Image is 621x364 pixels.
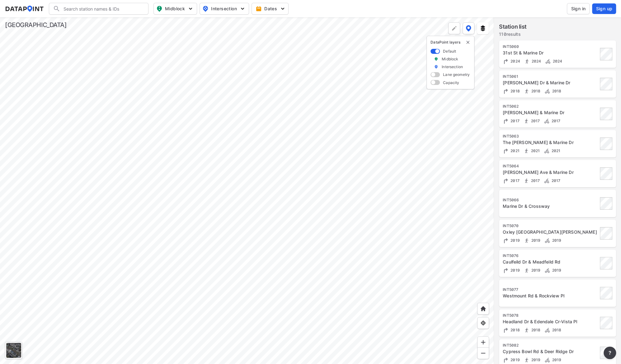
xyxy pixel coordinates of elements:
[503,327,509,333] img: Turning count
[503,293,598,299] div: Westmount Rd & Rockview Pl
[153,3,197,15] button: Midblock
[156,5,193,12] span: Midblock
[434,64,438,69] img: marker_Intersection.6861001b.svg
[202,5,209,12] img: map_pin_int.54838e6b.svg
[443,72,470,77] label: Lane geometry
[523,148,529,154] img: Pedestrian count
[604,347,616,359] button: more
[465,40,470,45] button: delete
[524,267,530,273] img: Pedestrian count
[524,58,530,64] img: Pedestrian count
[530,328,541,332] span: 2018
[550,328,561,332] span: 2018
[503,343,598,348] div: INT5082
[607,349,612,357] span: ?
[544,237,550,244] img: Bicycle count
[503,267,509,273] img: Turning count
[509,148,520,153] span: 2021
[280,6,286,12] img: 5YPKRKmlfpI5mqlR8AD95paCi+0kK1fRFDJSaMmawlwaeJcJwk9O2fotCW5ve9gAAAAASUVORK5CYII=
[509,268,520,273] span: 2019
[503,148,509,154] img: Turning count
[252,3,289,15] button: Dates
[524,88,530,94] img: Pedestrian count
[480,25,486,31] img: layers.ee07997e.svg
[529,178,540,183] span: 2017
[524,357,530,363] img: Pedestrian count
[187,6,194,12] img: 5YPKRKmlfpI5mqlR8AD95paCi+0kK1fRFDJSaMmawlwaeJcJwk9O2fotCW5ve9gAAAAASUVORK5CYII=
[524,327,530,333] img: Pedestrian count
[442,56,458,62] label: Midblock
[503,198,598,203] div: INT5066
[480,320,486,326] img: zeq5HYn9AnE9l6UmnFLPAAAAAElFTkSuQmCC
[592,3,616,14] button: Sign up
[239,6,246,12] img: 5YPKRKmlfpI5mqlR8AD95paCi+0kK1fRFDJSaMmawlwaeJcJwk9O2fotCW5ve9gAAAAASUVORK5CYII=
[202,5,245,12] span: Intersection
[503,319,598,325] div: Headland Dr & Edendale Cr-Vista Pl
[477,303,489,315] div: Home
[544,327,550,333] img: Bicycle count
[503,229,598,235] div: Oxley St N & Mathers Ave
[509,357,520,362] span: 2019
[443,80,459,85] label: Capacity
[200,3,249,15] button: Intersection
[509,89,520,93] span: 2018
[550,119,560,123] span: 2017
[477,336,489,348] div: Zoom in
[550,357,561,362] span: 2019
[451,25,457,31] img: +Dz8AAAAASUVORK5CYII=
[509,328,520,332] span: 2018
[448,22,460,34] div: Polygon tool
[5,6,44,12] img: dataPointLogo.9353c09d.svg
[5,342,22,359] div: Toggle basemap
[530,89,541,93] span: 2018
[550,268,561,273] span: 2019
[503,357,509,363] img: Turning count
[480,339,486,345] img: ZvzfEJKXnyWIrJytrsY285QMwk63cM6Drc+sIAAAAASUVORK5CYII=
[571,6,586,12] span: Sign in
[477,22,489,34] button: External layers
[257,6,285,12] span: Dates
[5,21,67,29] div: [GEOGRAPHIC_DATA]
[529,119,540,123] span: 2017
[503,118,509,124] img: Turning count
[465,40,470,45] img: close-external-leyer.3061a1c7.svg
[463,22,474,34] button: DataPoint layers
[503,80,598,86] div: Sharon Dr & Marine Dr
[503,237,509,244] img: Turning count
[596,6,612,12] span: Sign up
[503,44,598,49] div: INT5060
[503,88,509,94] img: Turning count
[509,119,520,123] span: 2017
[503,164,598,169] div: INT5064
[503,203,598,209] div: Marine Dr & Crossway
[480,350,486,356] img: MAAAAAElFTkSuQmCC
[529,148,540,153] span: 2021
[503,223,598,228] div: INT5070
[480,306,486,312] img: +XpAUvaXAN7GudzAAAAAElFTkSuQmCC
[523,118,529,124] img: Pedestrian count
[442,64,463,69] label: Intersection
[503,134,598,139] div: INT5063
[544,267,550,273] img: Bicycle count
[530,268,541,273] span: 2019
[503,259,598,265] div: Caulfeild Dr & Meadfeild Rd
[503,253,598,258] div: INT5076
[545,58,551,64] img: Bicycle count
[530,59,541,63] span: 2024
[509,238,520,243] span: 2019
[503,110,598,116] div: Morgan Cres & Marine Dr
[60,4,144,14] input: Search
[543,178,550,184] img: Bicycle count
[503,58,509,64] img: Turning count
[466,25,471,31] img: data-point-layers.37681fc9.svg
[509,59,520,63] span: 2024
[509,178,520,183] span: 2017
[503,104,598,109] div: INT5062
[523,178,529,184] img: Pedestrian count
[503,178,509,184] img: Turning count
[543,148,550,154] img: Bicycle count
[503,50,598,56] div: 31st St & Marine Dr
[591,3,616,14] a: Sign up
[503,287,598,292] div: INT5077
[499,22,527,31] label: Station list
